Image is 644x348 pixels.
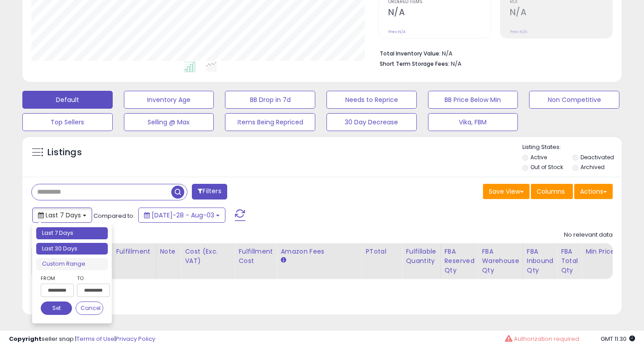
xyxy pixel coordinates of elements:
[585,247,631,256] div: Min Price
[510,29,527,34] small: Prev: N/A
[22,113,113,131] button: Top Sellers
[580,153,614,161] label: Deactivated
[124,113,214,131] button: Selling @ Max
[362,243,402,279] th: CSV column name: cust_attr_1_PTotal
[451,59,462,68] span: N/A
[529,91,619,109] button: Non Competitive
[47,146,82,159] h5: Listings
[380,50,441,57] b: Total Inventory Value:
[406,247,436,266] div: Fulfillable Quantity
[531,184,573,199] button: Columns
[280,256,286,264] small: Amazon Fees.
[22,91,113,109] button: Default
[483,184,530,199] button: Save View
[238,247,273,266] div: Fulfillment Cost
[36,227,108,239] li: Last 7 Days
[41,301,72,315] button: Set
[93,212,135,220] span: Compared to:
[225,91,315,109] button: BB Drop in 7d
[388,29,406,34] small: Prev: N/A
[428,113,518,131] button: Vika, FBM
[527,247,554,275] div: FBA inbound Qty
[445,247,475,275] div: FBA Reserved Qty
[380,60,449,68] b: Short Term Storage Fees:
[530,153,547,161] label: Active
[580,163,605,171] label: Archived
[9,335,42,343] strong: Copyright
[77,274,103,283] label: To
[185,247,231,266] div: Cost (Exc. VAT)
[116,247,152,256] div: Fulfillment
[280,247,358,256] div: Amazon Fees
[537,187,565,196] span: Columns
[601,335,635,343] span: 2025-08-11 11:30 GMT
[574,184,613,199] button: Actions
[388,7,491,19] h2: N/A
[380,47,606,58] li: N/A
[116,335,155,343] a: Privacy Policy
[192,184,227,199] button: Filters
[46,211,81,220] span: Last 7 Days
[564,231,613,239] div: No relevant data
[365,247,398,256] div: PTotal
[530,163,563,171] label: Out of Stock
[428,91,518,109] button: BB Price Below Min
[561,247,578,275] div: FBA Total Qty
[41,274,72,283] label: From
[326,113,417,131] button: 30 Day Decrease
[76,301,103,315] button: Cancel
[32,208,92,223] button: Last 7 Days
[510,7,612,19] h2: N/A
[160,247,178,256] div: Note
[482,247,519,275] div: FBA Warehouse Qty
[225,113,315,131] button: Items Being Repriced
[522,143,622,152] p: Listing States:
[326,91,417,109] button: Needs to Reprice
[76,335,114,343] a: Terms of Use
[9,335,155,344] div: seller snap | |
[138,208,225,223] button: [DATE]-28 - Aug-03
[36,258,108,270] li: Custom Range
[124,91,214,109] button: Inventory Age
[152,211,214,220] span: [DATE]-28 - Aug-03
[36,243,108,255] li: Last 30 Days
